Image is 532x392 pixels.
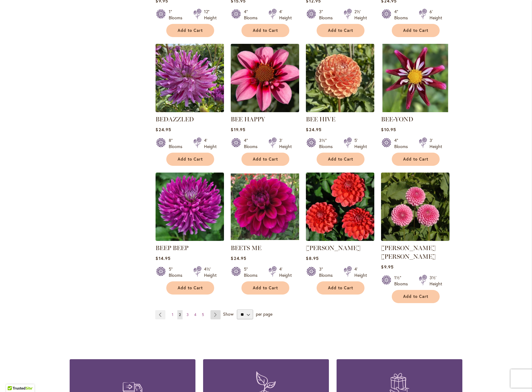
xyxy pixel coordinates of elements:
div: 3' Height [430,137,442,150]
a: BEEP BEEP [156,236,224,242]
div: 4½' Height [204,266,217,278]
span: Add to Cart [328,285,353,291]
span: $10.95 [381,127,396,132]
span: 2 [179,312,181,317]
div: 3½' Height [430,275,442,287]
div: 4" Blooms [244,9,261,21]
a: [PERSON_NAME] [306,244,360,252]
span: Add to Cart [253,285,278,291]
div: 6' Height [430,9,442,21]
div: 5' Height [354,137,367,150]
div: 3" Blooms [319,9,336,21]
span: $9.95 [381,264,393,270]
span: Show [223,311,233,317]
span: Add to Cart [178,157,203,162]
img: BEEP BEEP [156,173,224,241]
iframe: Launch Accessibility Center [5,370,22,387]
span: 1 [172,312,173,317]
span: $24.95 [156,127,171,132]
span: Add to Cart [178,28,203,33]
span: per page [256,311,272,317]
a: Bedazzled [156,108,224,113]
span: Add to Cart [403,294,428,299]
div: 1" Blooms [169,9,186,21]
div: 5" Blooms [169,266,186,278]
span: Add to Cart [328,28,353,33]
div: 4' Height [204,137,217,150]
img: Bedazzled [156,44,224,112]
div: 5" Blooms [244,266,261,278]
div: 4' Height [354,266,367,278]
button: Add to Cart [166,153,214,166]
a: BEEP BEEP [156,244,188,252]
button: Add to Cart [166,24,214,37]
div: 12" Height [204,9,217,21]
button: Add to Cart [317,24,364,37]
div: 3" Blooms [319,266,336,278]
a: BENJAMIN MATTHEW [306,236,374,242]
div: 8" Blooms [169,137,186,150]
span: $19.95 [231,127,245,132]
button: Add to Cart [241,153,289,166]
span: Add to Cart [403,28,428,33]
span: Add to Cart [328,157,353,162]
button: Add to Cart [392,153,440,166]
a: BEE HAPPY [231,108,299,113]
button: Add to Cart [166,281,214,295]
a: BEDAZZLED [156,116,194,123]
div: 4" Blooms [394,9,411,21]
a: BEETS ME [231,236,299,242]
div: 4" Blooms [244,137,261,150]
span: Add to Cart [403,157,428,162]
a: BEE-YOND [381,116,413,123]
span: 4 [194,312,196,317]
a: BETTY ANNE [381,236,449,242]
a: BEE-YOND [381,108,449,113]
div: 4" Blooms [394,137,411,150]
span: $24.95 [231,255,246,261]
a: BEETS ME [231,244,261,252]
img: BEE-YOND [381,44,449,112]
a: BEE HIVE [306,108,374,113]
div: 2½' Height [354,9,367,21]
div: 3' Height [279,137,292,150]
a: 4 [193,310,198,319]
button: Add to Cart [392,290,440,303]
div: 4' Height [279,266,292,278]
img: BETTY ANNE [381,173,449,241]
img: BEE HIVE [306,44,374,112]
div: 4' Height [279,9,292,21]
img: BEETS ME [231,173,299,241]
button: Add to Cart [392,24,440,37]
a: 1 [170,310,175,319]
a: 5 [200,310,206,319]
button: Add to Cart [241,281,289,295]
img: BEE HAPPY [231,44,299,112]
span: Add to Cart [178,285,203,291]
a: BEE HAPPY [231,116,265,123]
span: 3 [187,312,189,317]
button: Add to Cart [317,281,364,295]
img: BENJAMIN MATTHEW [306,173,374,241]
span: 5 [202,312,204,317]
span: Add to Cart [253,157,278,162]
div: 1½" Blooms [394,275,411,287]
div: 3½" Blooms [319,137,336,150]
span: $24.95 [306,127,321,132]
span: Add to Cart [253,28,278,33]
button: Add to Cart [241,24,289,37]
a: [PERSON_NAME] [PERSON_NAME] [381,244,436,260]
span: $8.95 [306,255,318,261]
a: 3 [185,310,190,319]
a: BEE HIVE [306,116,335,123]
button: Add to Cart [317,153,364,166]
span: $14.95 [156,255,170,261]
